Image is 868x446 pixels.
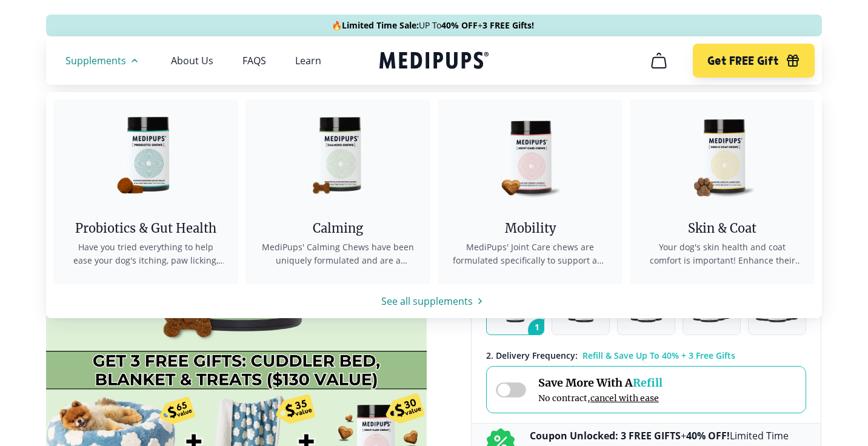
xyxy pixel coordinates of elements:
button: Supplements [65,53,142,68]
a: Learn [295,55,321,67]
div: Probiotics & Gut Health [68,221,224,236]
div: Calming [260,221,416,236]
span: Refill & Save Up To 40% + 3 Free Gifts [583,350,735,361]
a: Calming Chews - MedipupsCalmingMediPups' Calming Chews have been uniquely formulated and are a be... [245,99,430,284]
div: Mobility [452,221,608,236]
div: Skin & Coat [644,221,800,236]
span: Have you tried everything to help ease your dog's itching, paw licking, and head shaking? Chances... [68,241,224,267]
span: 2 . Delivery Frequency: [486,350,578,361]
span: Get FREE Gift [707,54,778,68]
img: Calming Chews - Medipups [284,99,393,208]
span: Save More With A [538,376,663,390]
span: Your dog's skin health and coat comfort is important! Enhance their skin and coat with our tasty ... [644,241,800,267]
a: Probiotic Dog Chews - MedipupsProbiotics & Gut HealthHave you tried everything to help ease your ... [53,99,238,284]
span: No contract, [538,393,663,404]
span: MediPups' Joint Care chews are formulated specifically to support and assist your dog’s joints so... [452,241,608,267]
span: Supplements [65,55,126,67]
span: 1 [528,319,551,342]
img: Joint Care Chews - Medipups [476,99,585,208]
button: cart [644,46,673,75]
span: 🔥 UP To + [332,19,534,32]
img: Probiotic Dog Chews - Medipups [92,99,201,208]
a: About Us [171,55,213,67]
span: Refill [633,376,663,390]
span: MediPups' Calming Chews have been uniquely formulated and are a bespoke formula for your dogs, on... [260,241,416,267]
span: cancel with ease [590,393,659,404]
b: 40% OFF! [686,429,730,442]
a: Skin & Coat Chews - MedipupsSkin & CoatYour dog's skin health and coat comfort is important! Enha... [630,99,815,284]
a: FAQS [242,55,266,67]
a: Joint Care Chews - MedipupsMobilityMediPups' Joint Care chews are formulated specifically to supp... [438,99,623,284]
b: Coupon Unlocked: 3 FREE GIFTS [530,429,681,442]
a: Medipups [379,49,489,74]
button: Get FREE Gift [693,44,815,78]
img: Skin & Coat Chews - Medipups [668,99,777,208]
a: See all supplements [46,294,822,308]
